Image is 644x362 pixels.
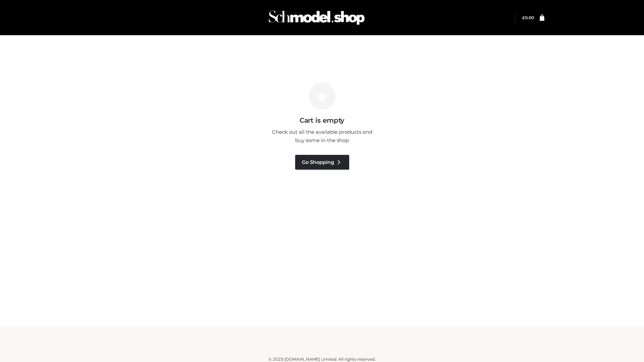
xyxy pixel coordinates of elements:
[522,15,525,20] span: £
[115,116,529,124] h3: Cart is empty
[268,128,376,145] p: Check out all the available products and buy some in the shop
[295,155,349,170] a: Go Shopping
[522,15,534,20] bdi: 0.00
[266,4,367,31] img: Schmodel Admin 964
[522,15,534,20] a: £0.00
